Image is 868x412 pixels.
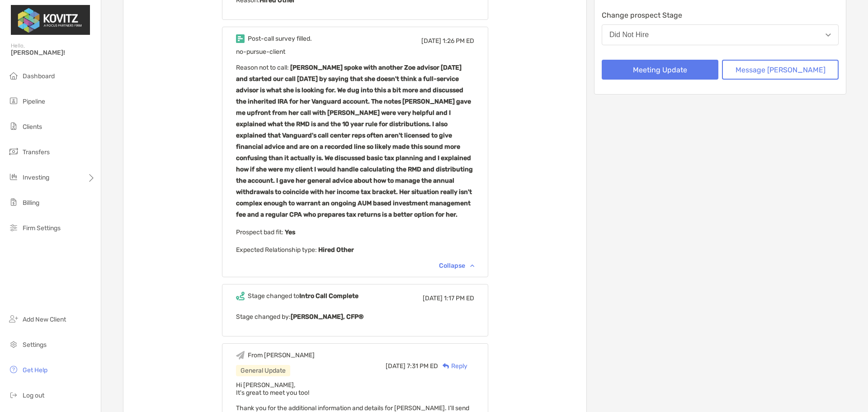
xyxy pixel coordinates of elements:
[8,121,19,132] img: clients icon
[8,222,19,233] img: firm-settings icon
[236,244,474,256] p: Expected Relationship type :
[236,48,285,56] span: no-pursue-client
[609,31,649,39] div: Did Not Hire
[236,227,474,238] p: Prospect bad fit :
[23,316,66,323] span: Add New Client
[236,62,474,220] p: Reason not to call :
[386,362,406,370] span: [DATE]
[23,174,49,181] span: Investing
[248,35,312,43] div: Post-call survey filled.
[236,351,245,360] img: Event icon
[11,4,90,36] img: Zoe Logo
[602,9,839,21] p: Change prospect Stage
[602,24,839,45] button: Did Not Hire
[23,123,42,131] span: Clients
[8,389,19,400] img: logout icon
[236,311,474,322] p: Stage changed by:
[470,264,474,267] img: Chevron icon
[23,72,55,80] span: Dashboard
[248,292,359,300] div: Stage changed to
[291,313,363,321] b: [PERSON_NAME], CFP®
[444,294,474,302] span: 1:17 PM ED
[236,64,473,218] b: [PERSON_NAME] spoke with another Zoe advisor [DATE] and started our call [DATE] by saying that sh...
[317,246,354,254] b: Hired Other
[23,224,61,232] span: Firm Settings
[299,292,359,300] b: Intro Call Complete
[11,49,95,57] span: [PERSON_NAME]!
[23,98,45,105] span: Pipeline
[23,199,39,207] span: Billing
[236,365,290,376] div: General Update
[8,70,19,81] img: dashboard icon
[23,341,47,349] span: Settings
[423,294,443,302] span: [DATE]
[8,339,19,350] img: settings icon
[8,146,19,157] img: transfers icon
[438,361,467,371] div: Reply
[602,60,718,80] button: Meeting Update
[826,33,831,37] img: Open dropdown arrow
[283,228,295,236] b: Yes
[8,197,19,208] img: billing icon
[439,262,474,270] div: Collapse
[23,366,47,374] span: Get Help
[421,37,441,45] span: [DATE]
[23,392,44,399] span: Log out
[8,364,19,375] img: get-help icon
[236,34,245,43] img: Event icon
[443,37,474,45] span: 1:26 PM ED
[8,171,19,182] img: investing icon
[407,362,438,370] span: 7:31 PM ED
[443,363,449,369] img: Reply icon
[722,60,839,80] button: Message [PERSON_NAME]
[236,292,245,300] img: Event icon
[8,313,19,324] img: add_new_client icon
[23,148,50,156] span: Transfers
[248,351,315,359] div: From [PERSON_NAME]
[8,95,19,106] img: pipeline icon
